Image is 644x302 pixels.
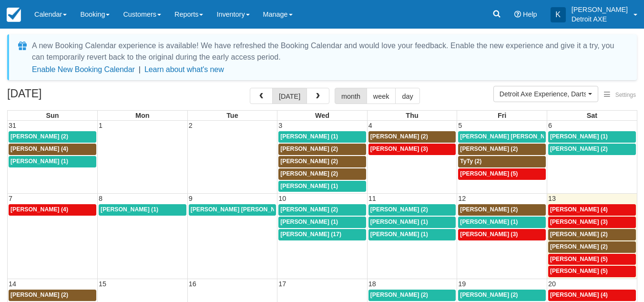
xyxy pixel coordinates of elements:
[550,231,608,238] span: [PERSON_NAME] (2)
[368,280,377,288] span: 18
[370,292,428,298] span: [PERSON_NAME] (2)
[523,10,537,18] span: Help
[587,112,597,119] span: Sat
[8,280,17,288] span: 14
[8,122,17,129] span: 31
[9,290,96,301] a: [PERSON_NAME] (2)
[280,146,338,152] span: [PERSON_NAME] (2)
[550,268,608,274] span: [PERSON_NAME] (5)
[370,133,428,140] span: [PERSON_NAME] (2)
[9,144,96,155] a: [PERSON_NAME] (4)
[550,219,608,225] span: [PERSON_NAME] (3)
[548,290,636,301] a: [PERSON_NAME] (4)
[368,290,456,301] a: [PERSON_NAME] (2)
[548,204,636,216] a: [PERSON_NAME] (4)
[550,292,608,298] span: [PERSON_NAME] (4)
[277,280,287,288] span: 17
[458,131,546,143] a: [PERSON_NAME] [PERSON_NAME] (1)
[547,280,557,288] span: 20
[272,88,307,104] button: [DATE]
[367,88,396,104] button: week
[99,204,186,216] a: [PERSON_NAME] (1)
[550,243,608,250] span: [PERSON_NAME] (2)
[548,266,636,277] a: [PERSON_NAME] (5)
[189,204,276,216] a: [PERSON_NAME] [PERSON_NAME] (5)
[9,204,96,216] a: [PERSON_NAME] (4)
[572,14,628,24] p: Detroit AXE
[548,217,636,228] a: [PERSON_NAME] (3)
[98,195,103,202] span: 8
[458,290,546,301] a: [PERSON_NAME] (2)
[278,204,366,216] a: [PERSON_NAME] (2)
[370,206,428,213] span: [PERSON_NAME] (2)
[10,133,68,140] span: [PERSON_NAME] (2)
[278,168,366,180] a: [PERSON_NAME] (2)
[226,112,238,119] span: Tue
[10,206,68,213] span: [PERSON_NAME] (4)
[280,170,338,177] span: [PERSON_NAME] (2)
[500,89,586,99] span: Detroit Axe Experience, Darts Detroit Experience
[615,92,636,98] span: Settings
[46,112,59,119] span: Sun
[7,8,21,22] img: checkfront-main-nav-mini-logo.png
[458,156,546,167] a: TyTy (2)
[278,181,366,192] a: [PERSON_NAME] (1)
[460,133,568,140] span: [PERSON_NAME] [PERSON_NAME] (1)
[550,206,608,213] span: [PERSON_NAME] (4)
[457,195,467,202] span: 12
[458,217,546,228] a: [PERSON_NAME] (1)
[550,256,608,262] span: [PERSON_NAME] (5)
[458,168,546,180] a: [PERSON_NAME] (5)
[572,5,628,14] p: [PERSON_NAME]
[280,219,338,225] span: [PERSON_NAME] (1)
[514,11,521,18] i: Help
[458,229,546,240] a: [PERSON_NAME] (3)
[280,133,338,140] span: [PERSON_NAME] (1)
[547,122,553,129] span: 6
[144,65,224,73] a: Learn about what's new
[278,156,366,167] a: [PERSON_NAME] (2)
[188,122,194,129] span: 2
[548,131,636,143] a: [PERSON_NAME] (1)
[280,231,341,238] span: [PERSON_NAME] (17)
[548,254,636,265] a: [PERSON_NAME] (5)
[460,231,518,238] span: [PERSON_NAME] (3)
[598,88,642,102] button: Settings
[188,280,197,288] span: 16
[277,122,283,129] span: 3
[368,217,456,228] a: [PERSON_NAME] (1)
[101,206,158,213] span: [PERSON_NAME] (1)
[9,131,96,143] a: [PERSON_NAME] (2)
[278,217,366,228] a: [PERSON_NAME] (1)
[7,88,128,105] h2: [DATE]
[457,122,463,129] span: 5
[551,7,566,22] div: K
[98,280,107,288] span: 15
[460,219,518,225] span: [PERSON_NAME] (1)
[8,195,13,202] span: 7
[278,144,366,155] a: [PERSON_NAME] (2)
[370,231,428,238] span: [PERSON_NAME] (1)
[498,112,506,119] span: Fri
[457,280,467,288] span: 19
[10,158,68,165] span: [PERSON_NAME] (1)
[368,122,373,129] span: 4
[550,133,608,140] span: [PERSON_NAME] (1)
[277,195,287,202] span: 10
[460,206,518,213] span: [PERSON_NAME] (2)
[548,144,636,155] a: [PERSON_NAME] (2)
[395,88,419,104] button: day
[550,146,608,152] span: [PERSON_NAME] (2)
[548,229,636,240] a: [PERSON_NAME] (2)
[370,219,428,225] span: [PERSON_NAME] (1)
[278,131,366,143] a: [PERSON_NAME] (1)
[315,112,329,119] span: Wed
[406,112,418,119] span: Thu
[278,229,366,240] a: [PERSON_NAME] (17)
[548,241,636,253] a: [PERSON_NAME] (2)
[458,204,546,216] a: [PERSON_NAME] (2)
[191,206,299,213] span: [PERSON_NAME] [PERSON_NAME] (5)
[368,229,456,240] a: [PERSON_NAME] (1)
[547,195,557,202] span: 13
[139,65,141,73] span: |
